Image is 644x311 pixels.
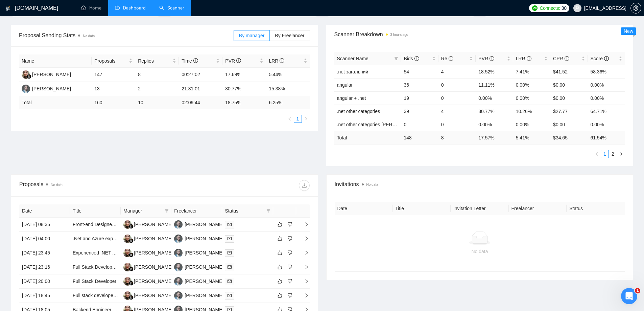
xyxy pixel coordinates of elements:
td: [DATE] 23:45 [19,246,70,260]
td: 0.00% [588,91,625,105]
td: $0.00 [550,91,588,105]
td: 148 [401,131,438,144]
button: left [593,150,601,158]
td: 0.00% [513,91,550,105]
td: 39 [401,105,438,118]
span: info-circle [527,56,531,61]
img: logo [6,3,10,14]
span: By Freelancer [275,33,304,38]
a: Full Stack Developer Needed: RAG-Based Financial Chat System [73,264,211,270]
td: $27.77 [550,105,588,118]
span: No data [51,183,63,187]
td: 13 [92,82,135,96]
span: Scanner Name [337,56,368,61]
span: right [304,117,308,121]
span: info-circle [414,56,419,61]
td: 160 [92,96,135,109]
td: Full stack developer, Who is proficient in ASP.Net Core, C# and Angular & React, Node.JS [70,289,121,303]
span: info-circle [193,58,198,63]
span: filter [163,206,170,216]
a: VK[PERSON_NAME] [174,264,223,269]
div: [PERSON_NAME] [32,71,71,78]
span: dislike [288,222,292,227]
span: filter [266,209,270,213]
span: Invitations [335,180,625,188]
img: gigradar-bm.png [129,281,134,286]
img: SJ [123,235,132,243]
td: 0.00% [513,78,550,91]
div: [PERSON_NAME] [134,277,173,285]
td: Front-end Designer and Angular UI developer needed [70,218,121,232]
button: dislike [286,263,294,271]
a: VK[PERSON_NAME] [174,278,223,284]
a: SJ[PERSON_NAME] [123,250,173,255]
span: PVR [478,56,494,61]
span: like [278,279,282,284]
img: gigradar-bm.png [27,74,31,79]
a: VK[PERSON_NAME] [174,292,223,298]
div: [PERSON_NAME] [185,292,223,299]
span: right [299,222,309,227]
div: [PERSON_NAME] [134,263,173,271]
img: gigradar-bm.png [129,252,134,257]
span: mail [228,237,232,241]
img: VK [174,291,183,300]
button: right [302,115,310,123]
span: Scanner Breakdown [334,30,625,39]
div: No data [340,248,620,255]
span: Connects: [540,4,560,12]
td: 30.77% [222,82,266,96]
img: SJ [123,263,132,271]
td: 0.00% [513,118,550,131]
div: Proposals [19,180,164,191]
span: mail [228,251,232,255]
span: like [278,236,282,241]
a: setting [630,5,641,11]
td: 18.52% [476,65,513,78]
li: Previous Page [286,115,294,123]
span: info-circle [565,56,569,61]
div: [PERSON_NAME] [134,249,173,257]
span: Dashboard [123,5,146,11]
td: 6.25 % [266,96,310,109]
th: Title [70,204,121,218]
span: New [624,28,633,34]
td: 0.00% [588,78,625,91]
span: PVR [225,58,241,64]
a: VK[PERSON_NAME] [22,86,71,91]
td: 0 [438,118,476,131]
a: 1 [601,150,609,158]
span: right [299,265,309,269]
a: Full Stack Developer [73,279,116,284]
img: gigradar-bm.png [129,295,134,300]
span: info-circle [236,58,241,63]
th: Title [392,202,451,215]
li: Next Page [302,115,310,123]
td: 0.00% [476,91,513,105]
a: SJ[PERSON_NAME] [123,292,173,298]
img: SJ [123,277,132,286]
button: dislike [286,277,294,285]
img: VK [174,249,183,257]
div: [PERSON_NAME] [134,221,173,228]
th: Date [335,202,393,215]
td: 58.36% [588,65,625,78]
th: Proposals [92,54,135,68]
span: By manager [239,33,264,38]
td: 64.71% [588,105,625,118]
div: [PERSON_NAME] [134,235,173,242]
td: 147 [92,68,135,82]
span: right [299,279,309,284]
span: Score [591,56,609,61]
a: .net other categories [PERSON_NAME]'s profile [337,122,438,127]
span: No data [83,34,95,38]
button: like [276,249,284,257]
td: 7.41% [513,65,550,78]
span: Bids [404,56,419,61]
td: Experienced .NET API and Database Developer for Windows Server / Mobile App Integration [70,246,121,260]
td: 19 [401,91,438,105]
td: 0.00% [588,118,625,131]
td: 18.75 % [222,96,266,109]
a: Front-end Designer and Angular UI developer needed [73,222,185,227]
span: right [299,236,309,241]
